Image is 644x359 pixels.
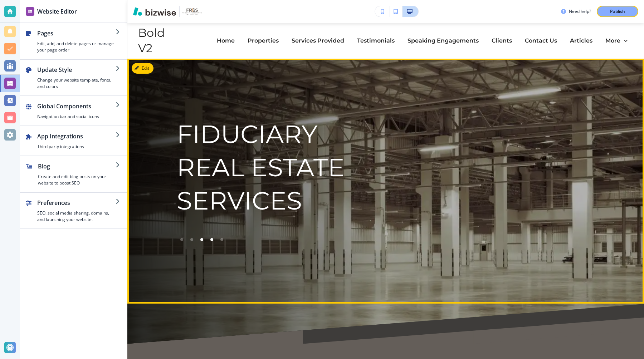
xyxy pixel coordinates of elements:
h4: Change your website template, fonts, and colors [37,77,116,90]
button: PreferencesSEO, social media sharing, domains, and launching your website. [20,193,127,228]
p: Properties [248,36,279,45]
h2: App Integrations [37,132,116,141]
p: Articles [570,36,592,45]
button: PagesEdit, add, and delete pages or manage your page order [20,23,127,59]
p: Testimonials [357,36,395,45]
button: Edit [132,63,153,74]
p: Services Provided [292,36,344,45]
h3: Need help? [569,8,591,15]
button: BlogCreate and edit blog posts on your website to boost SEO [20,156,127,192]
p: Clients [492,36,512,45]
h4: Bold V2 [138,25,178,56]
button: Publish [597,6,638,17]
h4: Third party integrations [37,143,116,150]
h2: Pages [37,29,116,38]
img: editor icon [26,7,34,16]
h4: Create and edit blog posts on your website to boost SEO [38,173,116,186]
button: App IntegrationsThird party integrations [20,126,127,156]
h4: Edit, add, and delete pages or manage your page order [37,40,116,53]
h2: Preferences [37,198,116,207]
p: Publish [610,8,625,15]
h4: Navigation bar and social icons [37,113,116,120]
h2: Website Editor [37,7,77,16]
img: Your Logo [182,8,202,14]
h2: Global Components [37,102,116,110]
p: Speaking Engagements [408,36,479,45]
h4: SEO, social media sharing, domains, and launching your website. [37,210,116,223]
h2: Blog [38,162,116,171]
p: Fiduciary Real Estate Services [177,118,377,217]
p: Home [217,36,235,45]
p: Contact Us [525,36,557,45]
img: Bizwise Logo [133,7,176,16]
button: Update StyleChange your website template, fonts, and colors [20,60,127,95]
h2: Update Style [37,65,116,74]
p: More [605,36,620,45]
button: Global ComponentsNavigation bar and social icons [20,96,127,126]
